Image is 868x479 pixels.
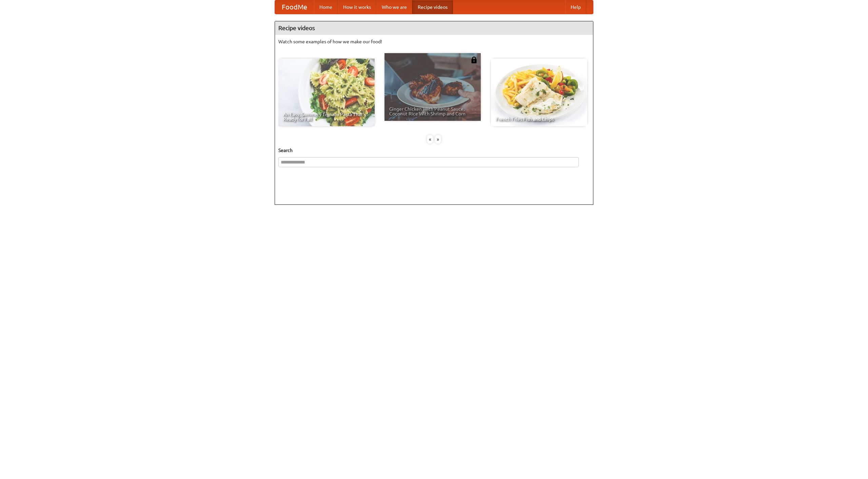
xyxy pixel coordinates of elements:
[278,147,590,154] h5: Search
[275,21,593,35] h4: Recipe videos
[314,0,338,14] a: Home
[338,0,376,14] a: How it works
[435,135,441,144] div: »
[496,117,583,122] span: French Fries Fish and Chips
[278,38,590,45] p: Watch some examples of how we make our food!
[491,59,587,126] a: French Fries Fish and Chips
[278,59,375,126] a: An Easy, Summery Tomato Pasta That's Ready for Fall
[471,57,477,63] img: 483408.png
[283,112,370,122] span: An Easy, Summery Tomato Pasta That's Ready for Fall
[412,0,453,14] a: Recipe videos
[565,0,586,14] a: Help
[376,0,412,14] a: Who we are
[275,0,314,14] a: FoodMe
[427,135,433,144] div: «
